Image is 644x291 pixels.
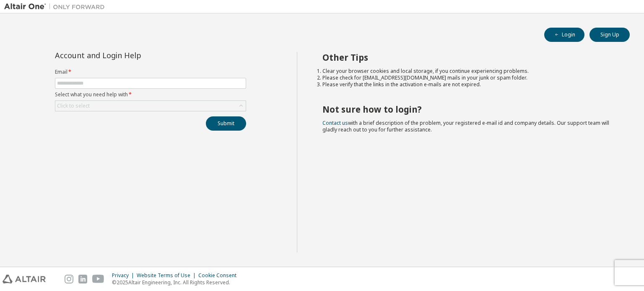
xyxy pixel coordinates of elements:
[322,75,615,81] li: Please check for [EMAIL_ADDRESS][DOMAIN_NAME] mails in your junk or spam folder.
[544,28,584,42] button: Login
[112,272,137,279] div: Privacy
[322,68,615,75] li: Clear your browser cookies and local storage, if you continue experiencing problems.
[55,101,246,111] div: Click to select
[589,28,630,42] button: Sign Up
[112,279,241,286] p: © 2025 Altair Engineering, Inc. All Rights Reserved.
[198,272,241,279] div: Cookie Consent
[55,69,246,75] label: Email
[55,52,208,59] div: Account and Login Help
[206,116,246,131] button: Submit
[322,81,615,88] li: Please verify that the links in the activation e-mails are not expired.
[322,119,348,126] a: Contact us
[322,119,609,133] span: with a brief description of the problem, your registered e-mail id and company details. Our suppo...
[55,91,246,98] label: Select what you need help with
[322,104,615,115] h2: Not sure how to login?
[92,275,104,283] img: youtube.svg
[3,275,46,283] img: altair_logo.svg
[137,272,198,279] div: Website Terms of Use
[57,103,90,109] div: Click to select
[65,275,73,283] img: instagram.svg
[78,275,87,283] img: linkedin.svg
[322,52,615,63] h2: Other Tips
[4,3,109,11] img: Altair One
